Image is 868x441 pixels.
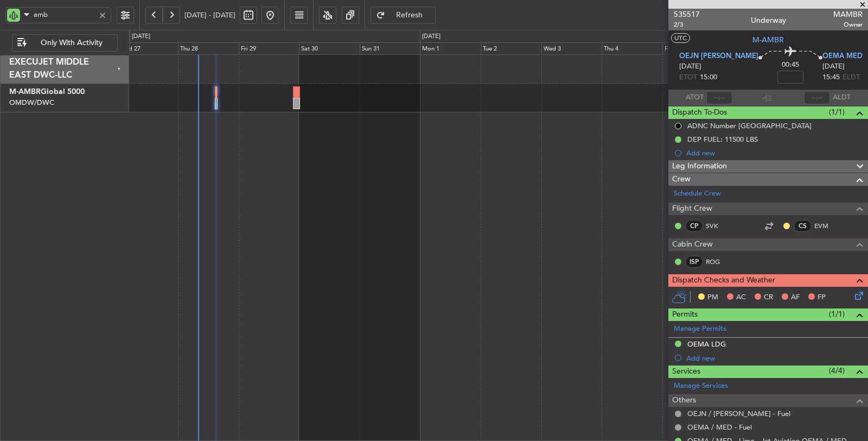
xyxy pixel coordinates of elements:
[843,72,860,83] span: ELDT
[686,148,863,157] div: Add new
[672,238,713,251] span: Cabin Crew
[178,42,239,55] div: Thu 28
[706,257,730,267] a: ROG
[674,381,728,392] a: Manage Services
[184,10,235,20] span: [DATE] - [DATE]
[687,135,758,144] div: DEP FUEL: 11500 LBS
[387,11,432,19] span: Refresh
[794,220,812,232] div: CS
[833,20,863,29] span: Owner
[299,42,360,55] div: Sat 30
[822,61,845,72] span: [DATE]
[706,91,732,104] input: --:--
[674,9,700,20] span: 535517
[687,121,812,130] div: ADNC Number [GEOGRAPHIC_DATA]
[791,292,800,303] span: AF
[687,339,726,349] div: OEMA LDG
[679,61,701,72] span: [DATE]
[829,106,845,118] span: (1/1)
[685,256,703,268] div: ISP
[685,220,703,232] div: CP
[829,365,845,376] span: (4/4)
[672,106,727,119] span: Dispatch To-Dos
[687,423,752,432] a: OEMA / MED - Fuel
[818,292,826,303] span: FP
[481,42,541,55] div: Tue 2
[672,160,727,173] span: Leg Information
[9,98,54,108] a: OMDW/DWC
[679,72,697,83] span: ETOT
[422,32,441,41] div: [DATE]
[132,32,150,41] div: [DATE]
[672,173,691,186] span: Crew
[602,42,662,55] div: Thu 4
[736,292,746,303] span: AC
[662,42,723,55] div: Fri 5
[672,394,696,407] span: Others
[118,42,178,55] div: Wed 27
[700,72,717,83] span: 15:00
[751,15,786,26] div: Underway
[9,88,85,96] a: M-AMBRGlobal 5000
[541,42,602,55] div: Wed 3
[34,7,95,23] input: A/C (Reg. or Type)
[420,42,481,55] div: Mon 1
[679,51,758,62] span: OEJN [PERSON_NAME]
[12,34,118,52] button: Only With Activity
[764,292,773,303] span: CR
[674,324,726,335] a: Manage Permits
[752,34,784,46] span: M-AMBR
[687,409,790,418] a: OEJN / [PERSON_NAME] - Fuel
[371,7,436,24] button: Refresh
[822,51,863,62] span: OEMA MED
[833,92,851,103] span: ALDT
[814,221,839,231] a: EVM
[686,354,863,363] div: Add new
[707,292,718,303] span: PM
[672,366,700,378] span: Services
[672,274,775,287] span: Dispatch Checks and Weather
[674,188,721,199] a: Schedule Crew
[782,60,799,71] span: 00:45
[360,42,420,55] div: Sun 31
[829,308,845,320] span: (1/1)
[672,308,698,321] span: Permits
[833,9,863,20] span: MAMBR
[9,88,41,96] span: M-AMBR
[672,203,712,215] span: Flight Crew
[686,92,704,103] span: ATOT
[674,20,700,29] span: 2/3
[239,42,299,55] div: Fri 29
[29,39,114,47] span: Only With Activity
[822,72,840,83] span: 15:45
[706,221,730,231] a: SVK
[671,33,690,43] button: UTC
